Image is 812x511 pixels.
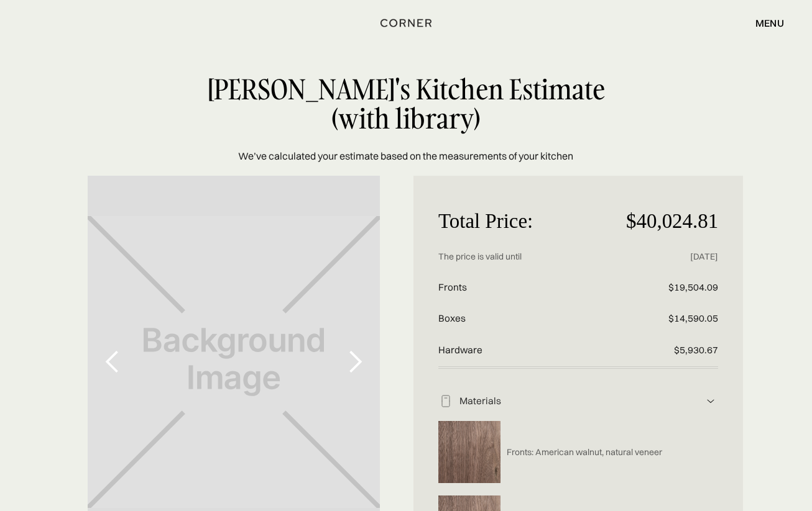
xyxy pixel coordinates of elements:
[438,242,625,272] p: The price is valid until
[755,18,784,28] div: menu
[207,75,606,133] div: [PERSON_NAME]'s Kitchen Estimate (with library)
[438,201,625,242] p: Total Price:
[625,272,718,304] p: $19,504.09
[625,201,718,242] p: $40,024.81
[238,148,573,163] p: We’ve calculated your estimate based on the measurements of your kitchen
[625,303,718,335] p: $14,590.05
[625,242,718,272] p: [DATE]
[453,395,703,408] div: Materials
[438,272,625,304] p: Fronts
[438,303,625,335] p: Boxes
[438,335,625,366] p: Hardware
[625,335,718,366] p: $5,930.67
[501,446,662,458] a: Fronts: American walnut, natural veneer
[507,446,662,458] p: Fronts: American walnut, natural veneer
